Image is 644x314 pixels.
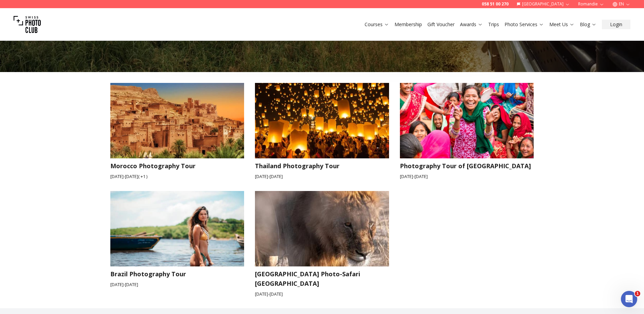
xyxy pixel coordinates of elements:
small: [DATE] - [DATE] [255,173,389,180]
h3: [GEOGRAPHIC_DATA] Photo-Safari [GEOGRAPHIC_DATA] [255,269,389,288]
div: • 6m ago [38,31,58,38]
span: Home [16,229,30,234]
button: Login [602,20,630,29]
img: Profile image for Osan [8,24,21,37]
small: [DATE] - [DATE] ( + 1 ) [110,173,244,180]
a: 058 51 00 270 [482,1,509,7]
button: Help [45,212,90,239]
button: Meet Us [547,20,577,29]
a: Trips [488,21,499,28]
div: Close [119,3,131,15]
img: Brazil Photography Tour [104,187,251,270]
span: Help [62,229,73,234]
a: Kruger National Park Photo-Safari South Africa[GEOGRAPHIC_DATA] Photo-Safari [GEOGRAPHIC_DATA][DA... [255,191,389,297]
a: Membership [394,21,422,28]
a: Photography Tour of NepalPhotography Tour of [GEOGRAPHIC_DATA][DATE]-[DATE] [400,83,534,180]
a: Awards [460,21,483,28]
img: Photography Tour of Nepal [393,79,540,162]
div: Osan [24,31,36,38]
h3: Morocco Photography Tour [110,161,244,171]
img: Thailand Photography Tour [248,79,395,162]
iframe: Intercom live chat [621,291,637,307]
button: Membership [392,20,425,29]
a: Gift Voucher [427,21,455,28]
a: Photo Services [504,21,544,28]
button: Trips [485,20,502,29]
button: Blog [577,20,599,29]
h3: Thailand Photography Tour [255,161,389,171]
button: Messages [91,212,136,239]
a: Blog [580,21,596,28]
small: [DATE] - [DATE] [110,281,244,288]
img: Morocco Photography Tour [104,79,251,162]
button: Awards [457,20,485,29]
img: Swiss photo club [14,11,41,38]
h3: Photography Tour of [GEOGRAPHIC_DATA] [400,161,534,171]
a: Morocco Photography TourMorocco Photography Tour[DATE]-[DATE]( +1 ) [110,83,244,180]
span: Hi 😀 Have a look around! Let us know if you have any questions. [24,24,198,30]
small: [DATE] - [DATE] [400,173,534,180]
a: Meet Us [549,21,574,28]
h1: Messages [50,3,87,15]
a: Brazil Photography TourBrazil Photography Tour[DATE]-[DATE] [110,191,244,297]
button: Courses [362,20,392,29]
button: Ask a question [37,191,99,205]
img: Kruger National Park Photo-Safari South Africa [248,187,395,270]
span: Messages [100,229,126,234]
h3: Brazil Photography Tour [110,269,244,279]
button: Gift Voucher [425,20,457,29]
a: Courses [365,21,389,28]
button: Photo Services [502,20,547,29]
a: Thailand Photography TourThailand Photography Tour[DATE]-[DATE] [255,83,389,180]
span: 1 [635,291,640,296]
small: [DATE] - [DATE] [255,291,389,297]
